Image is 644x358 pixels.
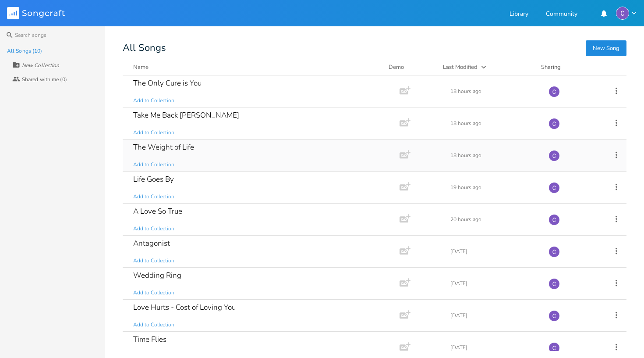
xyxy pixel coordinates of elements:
div: Love Hurts - Cost of Loving You [133,304,236,311]
div: All Songs [123,44,626,52]
div: [DATE] [450,313,538,318]
div: Sharing [541,63,594,72]
span: Add to Collection [133,193,174,200]
div: New Collection [22,63,59,68]
div: The Weight of Life [133,143,194,151]
a: Community [546,11,577,18]
img: Calum Wright [548,86,560,97]
span: Add to Collection [133,257,174,265]
div: Take Me Back [PERSON_NAME] [133,111,239,119]
div: Wedding Ring [133,272,181,279]
div: Last Modified [443,63,478,71]
img: Calum Wright [548,310,560,322]
div: Life Goes By [133,175,174,183]
div: A Love So True [133,208,182,215]
div: 18 hours ago [450,153,538,158]
div: Demo [389,63,432,72]
div: [DATE] [450,345,538,350]
div: [DATE] [450,249,538,254]
span: Add to Collection [133,289,174,297]
img: Calum Wright [548,246,560,258]
div: 18 hours ago [450,121,538,126]
div: Antagonist [133,240,170,247]
div: [DATE] [450,281,538,286]
img: Calum Wright [548,118,560,129]
button: New Song [586,40,626,56]
img: Calum Wright [548,214,560,226]
div: Time Flies [133,336,166,343]
div: Shared with me (0) [22,77,67,82]
span: Add to Collection [133,97,174,104]
img: Calum Wright [548,182,560,193]
span: Add to Collection [133,161,174,168]
button: Name [133,63,378,72]
div: All Songs (10) [7,48,42,54]
img: Calum Wright [548,278,560,290]
div: 18 hours ago [450,89,538,94]
div: The Only Cure is You [133,79,202,87]
div: 20 hours ago [450,217,538,222]
span: Add to Collection [133,321,174,329]
a: Library [510,11,528,18]
button: Last Modified [443,63,531,72]
span: Add to Collection [133,129,174,136]
span: Add to Collection [133,225,174,233]
div: Name [133,63,149,71]
div: 19 hours ago [450,185,538,190]
img: Calum Wright [548,342,560,354]
img: Calum Wright [548,150,560,161]
img: Calum Wright [616,7,629,20]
